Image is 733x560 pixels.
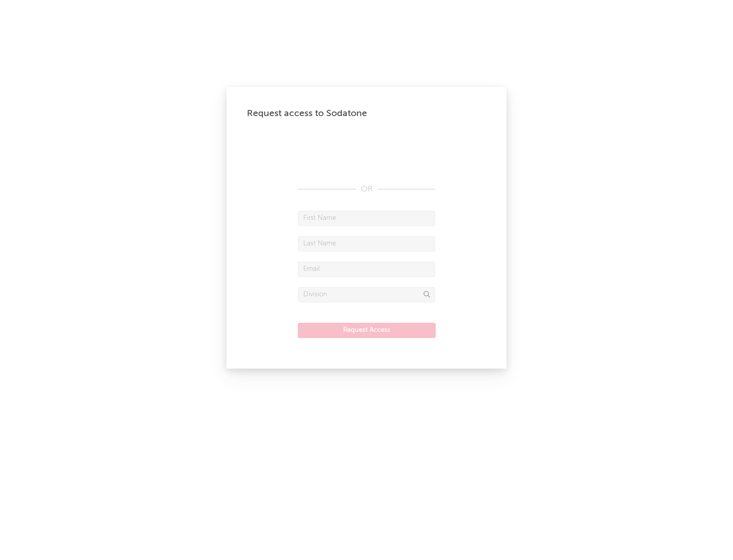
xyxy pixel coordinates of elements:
input: Division [298,287,435,302]
div: Request access to Sodatone [247,107,486,120]
input: Last Name [298,236,435,251]
input: First Name [298,211,435,226]
button: Request Access [298,323,436,338]
div: OR [298,183,435,195]
input: Email [298,262,435,277]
